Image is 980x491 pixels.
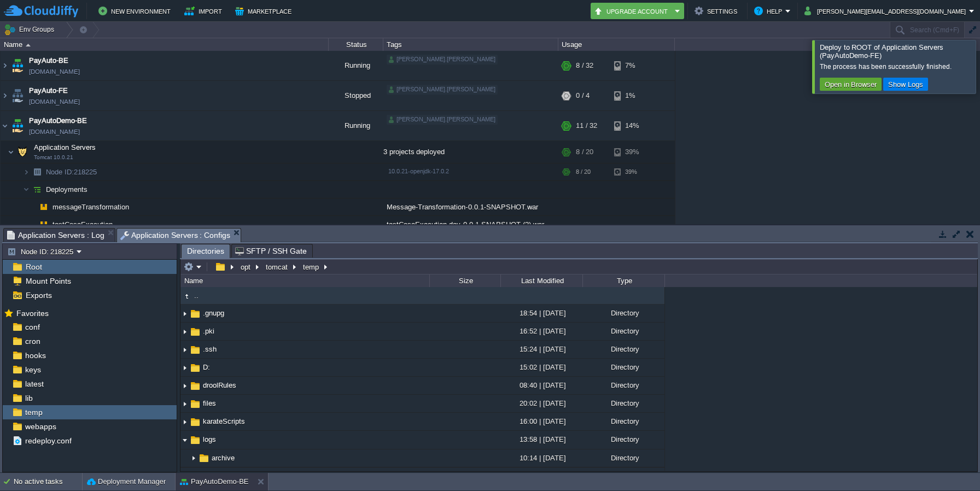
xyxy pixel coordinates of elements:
span: webapps [23,422,58,431]
a: logs [201,435,218,444]
button: Settings [695,4,740,17]
a: testCaseExecution [51,220,114,229]
div: Last Modified [501,274,582,287]
a: Exports [24,290,54,300]
button: New Environment [98,4,174,17]
a: Deployments [45,185,89,194]
div: Message-Transformation-0.0.1-SNAPSHOT.war [383,198,558,215]
div: [PERSON_NAME].[PERSON_NAME] [387,85,498,95]
img: AMDAwAAAACH5BAEAAAAALAAAAAABAAEAAAICRAEAOw== [1,81,9,110]
button: Deployment Manager [87,476,166,487]
iframe: chat widget [934,447,969,480]
a: redeploy.conf [23,436,73,446]
img: AMDAwAAAACH5BAEAAAAALAAAAAABAAEAAAICRAEAOw== [1,111,9,141]
img: AMDAwAAAACH5BAEAAAAALAAAAAABAAEAAAICRAEAOw== [189,416,201,428]
div: Directory [582,395,664,412]
div: Running [329,51,383,80]
img: AMDAwAAAACH5BAEAAAAALAAAAAABAAEAAAICRAEAOw== [23,163,30,180]
img: AMDAwAAAACH5BAEAAAAALAAAAAABAAEAAAICRAEAOw== [30,163,45,180]
img: AMDAwAAAACH5BAEAAAAALAAAAAABAAEAAAICRAEAOw== [10,111,25,141]
div: 14:48 | [DATE] [500,467,582,484]
a: Application ServersTomcat 10.0.21 [33,143,97,151]
div: Size [430,274,500,287]
a: Favorites [14,309,50,318]
span: keys [23,365,43,375]
span: hooks [23,350,48,360]
button: Marketplace [235,4,295,17]
div: 16:00 | [DATE] [500,413,582,430]
div: 8 / 32 [576,51,593,80]
div: 20:02 | [DATE] [500,395,582,412]
span: temp [23,407,44,417]
a: archive [210,453,236,463]
span: SFTP / SSH Gate [235,244,307,258]
div: 15:24 | [DATE] [500,341,582,358]
div: 3 projects deployed [383,141,558,163]
span: Directories [187,244,224,258]
img: AMDAwAAAACH5BAEAAAAALAAAAAABAAEAAAICRAEAOw== [30,216,36,233]
a: Mount Points [24,276,73,286]
button: PayAutoDemo-BE [180,476,249,487]
div: Directory [582,341,664,358]
div: 0 / 4 [576,81,590,110]
a: [DOMAIN_NAME] [29,96,80,107]
span: PayAuto-FE [29,85,68,96]
img: AMDAwAAAACH5BAEAAAAALAAAAAABAAEAAAICRAEAOw== [189,380,201,392]
img: AMDAwAAAACH5BAEAAAAALAAAAAABAAEAAAICRAEAOw== [189,467,198,484]
button: [PERSON_NAME][EMAIL_ADDRESS][DOMAIN_NAME] [804,4,969,17]
a: Node ID:218225 [45,167,98,177]
div: [PERSON_NAME].[PERSON_NAME] [387,115,498,125]
span: karateScripts [201,417,247,426]
img: AMDAwAAAACH5BAEAAAAALAAAAAABAAEAAAICRAEAOw== [198,470,210,482]
a: files [201,399,218,408]
img: AMDAwAAAACH5BAEAAAAALAAAAAABAAEAAAICRAEAOw== [189,344,201,356]
span: 218225 [45,167,98,177]
a: PayAutoDemo-BE [29,115,87,126]
div: Running [329,111,383,141]
img: AMDAwAAAACH5BAEAAAAALAAAAAABAAEAAAICRAEAOw== [36,198,51,215]
div: Regular File [582,467,664,484]
button: Import [184,4,225,17]
img: AMDAwAAAACH5BAEAAAAALAAAAAABAAEAAAICRAEAOw== [8,141,14,163]
div: 8 / 20 [576,141,593,163]
div: 7% [614,51,650,80]
img: AMDAwAAAACH5BAEAAAAALAAAAAABAAEAAAICRAEAOw== [15,141,30,163]
img: AMDAwAAAACH5BAEAAAAALAAAAAABAAEAAAICRAEAOw== [180,413,189,430]
div: Stopped [329,81,383,110]
span: cron [23,336,42,346]
div: 16:52 | [DATE] [500,323,582,340]
div: 11 / 32 [576,111,597,141]
img: AMDAwAAAACH5BAEAAAAALAAAAAABAAEAAAICRAEAOw== [180,377,189,394]
span: Application Servers : Configs [120,229,231,242]
img: AMDAwAAAACH5BAEAAAAALAAAAAABAAEAAAICRAEAOw== [30,181,45,198]
span: Application Servers [33,143,97,152]
div: The process has been successfully finished. [820,62,973,71]
span: .pki [201,326,216,336]
span: Favorites [14,308,50,318]
div: Usage [559,38,674,51]
div: Tags [384,38,558,51]
div: Type [584,274,664,287]
img: AMDAwAAAACH5BAEAAAAALAAAAAABAAEAAAICRAEAOw== [189,326,201,338]
a: .ssh [201,344,218,354]
div: [PERSON_NAME].[PERSON_NAME] [387,55,498,65]
div: 14% [614,111,650,141]
a: latest [23,379,45,389]
img: AMDAwAAAACH5BAEAAAAALAAAAAABAAEAAAICRAEAOw== [189,450,198,467]
span: droolRules [201,381,238,390]
button: Help [754,4,785,17]
a: .gnupg [201,308,226,318]
img: AMDAwAAAACH5BAEAAAAALAAAAAABAAEAAAICRAEAOw== [30,198,36,215]
div: 1% [614,81,650,110]
img: AMDAwAAAACH5BAEAAAAALAAAAAABAAEAAAICRAEAOw== [189,434,201,446]
button: Env Groups [4,22,58,37]
span: Application Servers : Log [7,229,104,242]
